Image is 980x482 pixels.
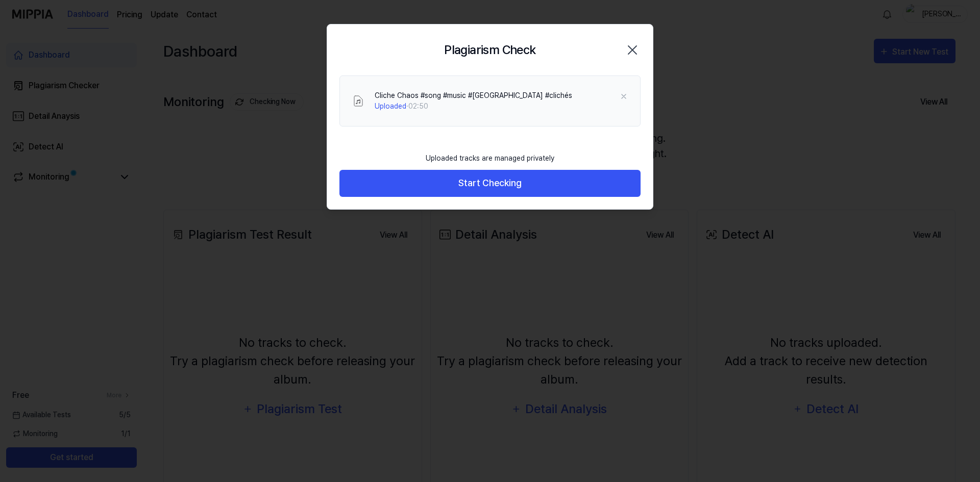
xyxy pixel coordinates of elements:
[420,147,560,170] div: Uploaded tracks are managed privately
[352,95,364,107] img: File Select
[375,90,572,101] div: Cliche Chaos #song #music #[GEOGRAPHIC_DATA] #clichés
[444,41,535,59] h2: Plagiarism Check
[375,102,406,110] span: Uploaded
[375,101,572,112] div: · 02:50
[339,170,641,197] button: Start Checking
